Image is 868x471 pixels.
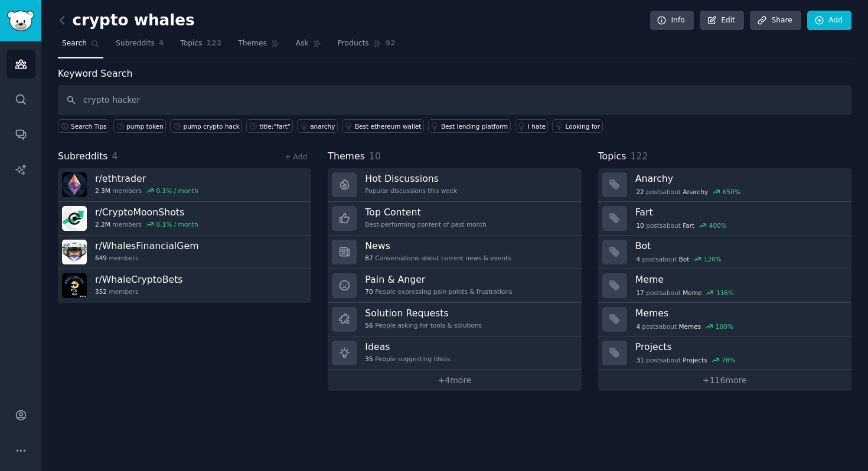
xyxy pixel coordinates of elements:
img: CryptoMoonShots [62,206,87,231]
a: r/WhalesFinancialGem649members [58,235,311,269]
a: Best lending platform [428,119,511,133]
span: Projects [683,356,707,364]
div: members [95,254,198,262]
a: Meme17postsaboutMeme116% [598,269,851,303]
div: Best ethereum wallet [355,122,421,130]
div: members [95,220,198,228]
span: Subreddits [116,38,155,49]
div: post s about [635,187,742,197]
span: Fart [683,221,694,230]
h3: Memes [635,307,843,319]
label: Keyword Search [58,68,132,79]
input: Keyword search in audience [58,85,851,115]
span: Themes [238,38,267,49]
a: Pain & Anger70People expressing pain points & frustrations [328,269,581,303]
span: Subreddits [58,149,108,164]
a: Add [807,11,851,31]
div: 0.1 % / month [156,220,198,228]
a: Info [650,11,694,31]
span: 4 [636,322,640,331]
div: Conversations about current news & events [365,254,511,262]
span: 87 [365,254,373,262]
span: 17 [636,289,644,297]
span: 56 [365,321,373,329]
div: post s about [635,220,728,231]
a: Subreddits4 [112,34,168,58]
h3: Fart [635,206,843,218]
a: Edit [700,11,744,31]
a: Fart10postsaboutFart400% [598,202,851,235]
h2: crypto whales [58,11,195,30]
a: title:"fart" [246,119,293,133]
img: WhalesFinancialGem [62,240,87,264]
div: title:"fart" [259,122,290,130]
a: +116more [598,370,851,391]
span: Ask [296,38,309,49]
a: Looking for [552,119,602,133]
div: pump token [126,122,164,130]
div: post s about [635,321,735,332]
div: 650 % [723,188,740,196]
span: Themes [328,149,365,164]
div: People asking for tools & solutions [365,321,482,329]
div: post s about [635,287,735,298]
span: Bot [679,255,690,263]
span: 31 [636,356,644,364]
a: r/ethtrader2.3Mmembers0.1% / month [58,168,311,202]
span: 649 [95,254,107,262]
a: Search [58,34,103,58]
a: +4more [328,370,581,391]
span: 122 [207,38,222,49]
h3: Top Content [365,206,487,218]
div: Best-performing content of past month [365,220,487,228]
div: members [95,287,183,296]
div: 116 % [716,289,734,297]
div: Popular discussions this week [365,187,457,195]
div: People expressing pain points & frustrations [365,287,512,296]
a: r/WhaleCryptoBets352members [58,269,311,303]
span: Memes [679,322,701,331]
span: 4 [636,255,640,263]
a: pump token [113,119,166,133]
a: Bot4postsaboutBot120% [598,235,851,269]
span: Topics [180,38,202,49]
a: Themes [234,34,283,58]
div: members [95,187,198,195]
h3: Anarchy [635,172,843,185]
span: Search Tips [71,122,107,130]
h3: Solution Requests [365,307,482,319]
h3: Projects [635,341,843,353]
span: 22 [636,188,644,196]
a: Top ContentBest-performing content of past month [328,202,581,235]
div: 78 % [722,356,735,364]
div: anarchy [310,122,335,130]
h3: r/ WhaleCryptoBets [95,273,183,286]
a: Ask [292,34,325,58]
span: 2.2M [95,220,110,228]
div: 100 % [716,322,733,331]
span: Products [338,38,369,49]
div: post s about [635,254,723,264]
div: People suggesting ideas [365,355,450,363]
a: Projects31postsaboutProjects78% [598,336,851,370]
span: 352 [95,287,107,296]
div: pump crypto hack [183,122,239,130]
div: post s about [635,355,737,365]
h3: r/ CryptoMoonShots [95,206,198,218]
span: Search [62,38,87,49]
span: 4 [112,151,118,162]
span: 10 [636,221,644,230]
div: 120 % [704,255,722,263]
h3: r/ ethtrader [95,172,198,185]
div: I hate [528,122,546,130]
a: pump crypto hack [170,119,242,133]
span: 70 [365,287,373,296]
span: 122 [630,151,648,162]
div: Looking for [565,122,600,130]
h3: News [365,240,511,252]
span: 35 [365,355,373,363]
a: Hot DiscussionsPopular discussions this week [328,168,581,202]
a: Topics122 [176,34,226,58]
h3: Bot [635,240,843,252]
a: News87Conversations about current news & events [328,235,581,269]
